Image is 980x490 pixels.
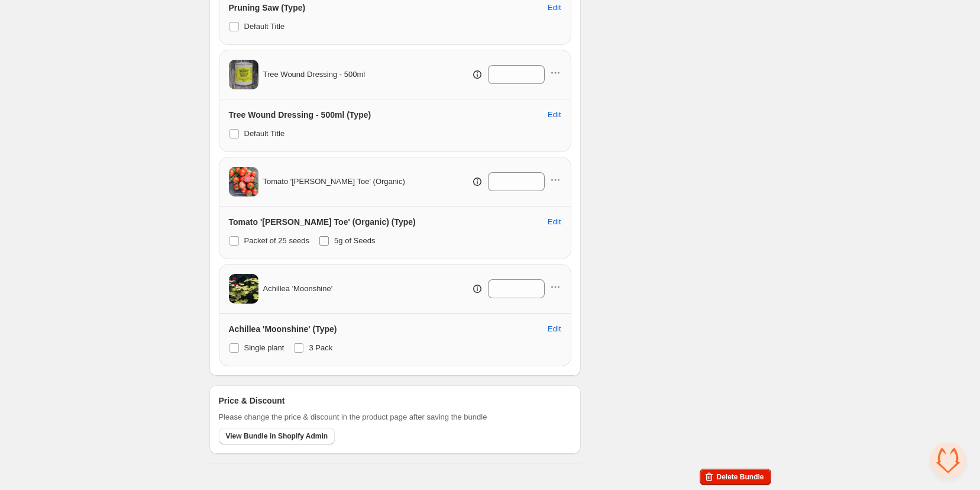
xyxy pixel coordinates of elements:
span: Achillea 'Moonshine' [263,283,333,295]
span: Tree Wound Dressing - 500ml [263,69,366,80]
button: View Bundle in Shopify Admin [219,428,335,444]
span: Packet of 25 seeds [244,236,310,245]
span: Edit [548,217,561,227]
span: Single plant [244,343,284,352]
span: View Bundle in Shopify Admin [226,431,328,441]
h3: Tomato '[PERSON_NAME] Toe' (Organic) (Type) [229,216,416,228]
img: Achillea 'Moonshine' [229,274,258,304]
span: Default Title [244,22,285,31]
span: 3 Pack [309,343,332,352]
h3: Price & Discount [219,395,285,407]
span: Default Title [244,129,285,138]
h3: Tree Wound Dressing - 500ml (Type) [229,109,371,121]
span: Edit [548,110,561,120]
span: Edit [548,3,561,12]
button: Edit [541,320,568,339]
span: Edit [548,324,561,334]
span: Delete Bundle [716,472,764,482]
span: Please change the price & discount in the product page after saving the bundle [219,411,487,423]
span: Tomato '[PERSON_NAME] Toe' (Organic) [263,176,405,188]
button: Edit [541,212,568,231]
img: Tomato 'Tommy Toe' (Organic) [229,167,258,196]
h3: Achillea 'Moonshine' (Type) [229,323,337,335]
div: Open chat [930,443,966,478]
h3: Pruning Saw (Type) [229,2,306,14]
button: Edit [541,105,568,124]
button: Delete Bundle [700,469,771,485]
img: Tree Wound Dressing - 500ml [229,60,258,89]
span: 5g of Seeds [334,236,375,245]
